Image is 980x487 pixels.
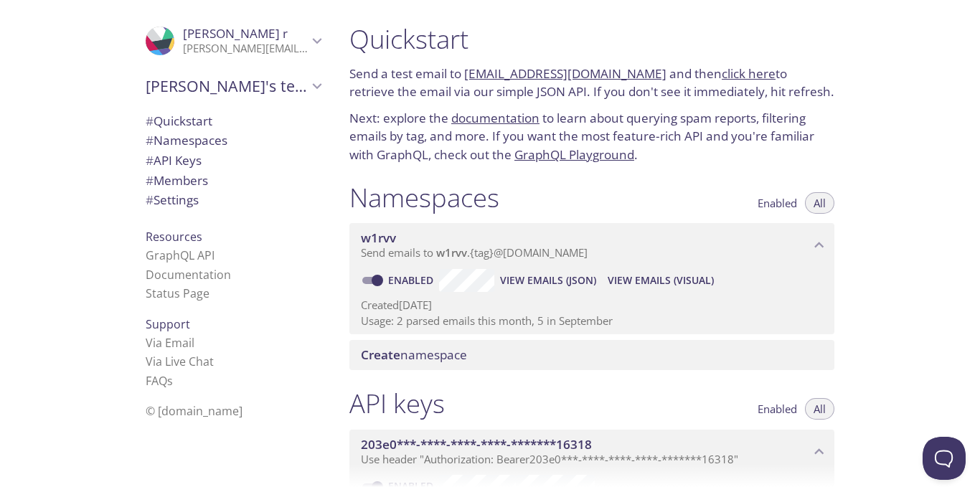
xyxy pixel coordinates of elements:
div: Create namespace [349,340,834,370]
a: FAQ [146,373,173,389]
div: Namespaces [134,131,332,151]
span: Namespaces [146,132,227,148]
a: Via Live Chat [146,354,214,369]
a: Documentation [146,267,231,283]
span: View Emails (JSON) [500,272,596,289]
span: w1rvv [436,245,467,260]
a: documentation [451,110,540,126]
a: [EMAIL_ADDRESS][DOMAIN_NAME] [464,65,666,82]
div: API Keys [134,151,332,171]
button: Enabled [749,398,806,420]
span: View Emails (Visual) [608,272,714,289]
div: Mayank's team [134,67,332,105]
span: API Keys [146,152,202,169]
div: Mayank r [134,17,332,65]
h1: Namespaces [349,181,499,214]
p: Next: explore the to learn about querying spam reports, filtering emails by tag, and more. If you... [349,109,834,164]
span: # [146,172,154,189]
span: [PERSON_NAME]'s team [146,76,308,96]
button: Enabled [749,192,806,214]
p: Usage: 2 parsed emails this month, 5 in September [361,313,823,328]
button: View Emails (Visual) [602,269,720,292]
span: [PERSON_NAME] r [183,25,288,42]
span: Support [146,316,190,332]
iframe: Help Scout Beacon - Open [923,437,966,480]
div: w1rvv namespace [349,223,834,268]
a: Status Page [146,285,209,301]
h1: API keys [349,387,445,420]
a: GraphQL Playground [514,146,634,163]
span: s [167,373,173,389]
p: Send a test email to and then to retrieve the email via our simple JSON API. If you don't see it ... [349,65,834,101]
p: [PERSON_NAME][EMAIL_ADDRESS][DOMAIN_NAME] [183,42,308,56]
span: Create [361,346,400,363]
a: Enabled [386,273,439,287]
a: Via Email [146,335,194,351]
span: # [146,152,154,169]
span: Quickstart [146,113,212,129]
div: Quickstart [134,111,332,131]
a: click here [722,65,776,82]
span: # [146,192,154,208]
span: Resources [146,229,202,245]
span: w1rvv [361,230,396,246]
span: Members [146,172,208,189]
button: All [805,192,834,214]
h1: Quickstart [349,23,834,55]
a: GraphQL API [146,247,215,263]
span: # [146,113,154,129]
span: © [DOMAIN_NAME] [146,403,242,419]
button: All [805,398,834,420]
span: # [146,132,154,148]
div: Team Settings [134,190,332,210]
button: View Emails (JSON) [494,269,602,292]
span: namespace [361,346,467,363]
span: Send emails to . {tag} @[DOMAIN_NAME] [361,245,588,260]
p: Created [DATE] [361,298,823,313]
div: Members [134,171,332,191]
span: Settings [146,192,199,208]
